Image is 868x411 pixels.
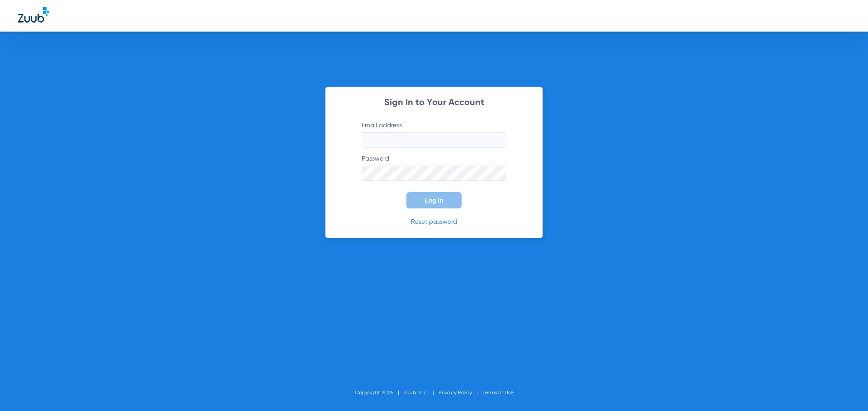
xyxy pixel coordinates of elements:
label: Email address [362,121,506,148]
li: Zuub, Inc. [404,388,439,397]
button: Log In [406,192,462,208]
input: Password [362,166,506,181]
li: Copyright 2025 [355,388,404,397]
h2: Sign In to Your Account [348,98,520,107]
input: Email address [362,132,506,148]
span: Log In [425,197,443,204]
img: Zuub Logo [18,7,49,23]
a: Terms of Use [482,390,514,396]
a: Privacy Policy [439,390,472,396]
a: Reset password [411,219,457,225]
label: Password [362,154,506,181]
